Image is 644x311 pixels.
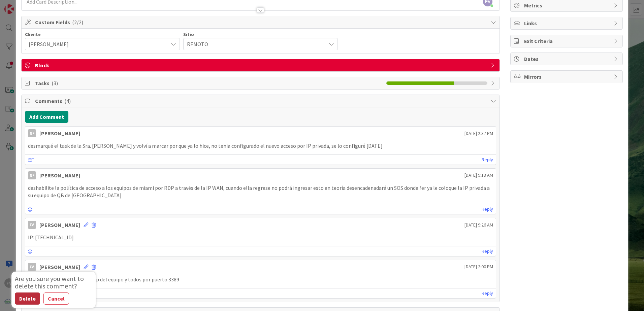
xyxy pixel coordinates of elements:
[43,292,69,305] button: Cancel
[464,172,493,179] span: [DATE] 9:13 AM
[482,247,493,255] a: Reply
[72,19,83,26] span: ( 2/2 )
[524,73,610,81] span: Mirrors
[524,55,610,63] span: Dates
[15,275,92,290] div: Are you sure you want to delete this comment?
[464,263,493,270] span: [DATE] 2:00 PM
[28,234,493,241] p: IP: [TECHNICAL_ID]
[28,276,493,283] p: Hacer los rdp apuntando a el ip del equipo y todos por puerto 3389
[25,111,68,123] button: Add Comment
[35,18,487,26] span: Custom Fields
[28,221,36,229] div: FV
[482,155,493,164] a: Reply
[464,221,493,229] span: [DATE] 9:26 AM
[29,39,165,49] span: [PERSON_NAME]
[64,98,71,104] span: ( 4 )
[39,263,80,271] div: [PERSON_NAME]
[28,263,36,271] div: FV
[39,129,80,137] div: [PERSON_NAME]
[524,37,610,45] span: Exit Criteria
[464,130,493,137] span: [DATE] 2:37 PM
[482,289,493,298] a: Reply
[183,32,338,37] div: Sitio
[28,142,493,150] p: desmarqué el task de la Sra. [PERSON_NAME] y volví a marcar por que ya lo hice, no tenia configur...
[187,39,323,49] span: REMOTO
[28,171,36,179] div: NF
[28,129,36,137] div: NF
[524,19,610,27] span: Links
[28,184,493,199] p: deshabilite la política de acceso a los equipos de miami por RDP a través de la IP WAN, cuando el...
[35,61,487,69] span: Block
[482,205,493,213] a: Reply
[35,79,383,87] span: Tasks
[524,1,610,9] span: Metrics
[25,32,180,37] div: Cliente
[39,171,80,179] div: [PERSON_NAME]
[52,80,58,87] span: ( 3 )
[35,97,487,105] span: Comments
[39,221,80,229] div: [PERSON_NAME]
[15,292,40,305] button: Delete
